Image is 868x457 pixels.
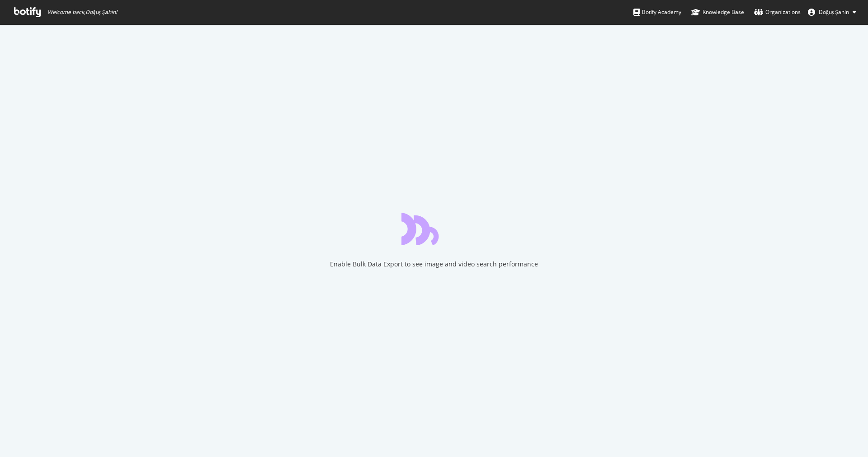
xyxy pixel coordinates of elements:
[801,5,863,19] button: Doğuş Şahin
[754,8,801,17] div: Organizations
[401,213,467,245] div: animation
[330,260,538,269] div: Enable Bulk Data Export to see image and video search performance
[633,8,681,17] div: Botify Academy
[47,9,117,16] span: Welcome back, Doğuş Şahin !
[691,8,744,17] div: Knowledge Base
[819,8,849,16] span: Doğuş Şahin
